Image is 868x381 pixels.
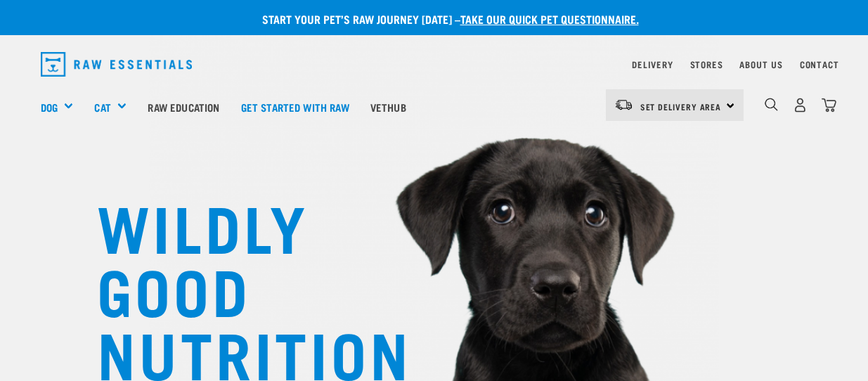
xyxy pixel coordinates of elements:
a: Stores [690,62,723,67]
a: About Us [739,62,782,67]
a: take our quick pet questionnaire. [460,15,639,22]
a: Get started with Raw [231,79,360,135]
nav: dropdown navigation [30,46,839,82]
span: Set Delivery Area [640,104,722,109]
img: home-icon-1@2x.png [765,98,778,111]
img: home-icon@2x.png [822,98,836,112]
img: user.png [793,98,808,112]
a: Raw Education [137,79,230,135]
a: Cat [94,99,110,115]
img: van-moving.png [614,98,633,111]
a: Delivery [632,62,673,67]
img: Raw Essentials Logo [41,52,193,77]
a: Dog [41,99,58,115]
a: Vethub [360,79,417,135]
a: Contact [800,62,839,67]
